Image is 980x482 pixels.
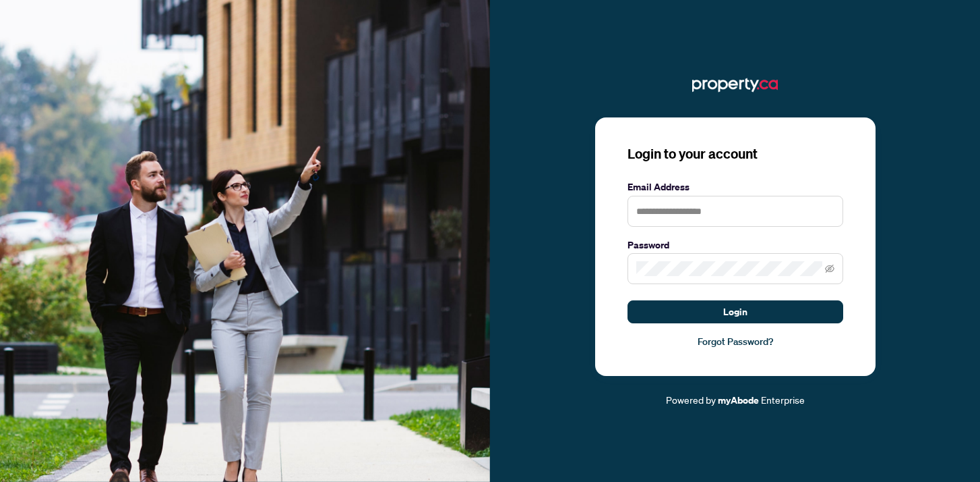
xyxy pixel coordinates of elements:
[627,300,843,323] button: Login
[825,264,834,273] span: eye-invisible
[627,334,843,349] a: Forgot Password?
[627,144,843,163] h3: Login to your account
[666,394,716,406] span: Powered by
[692,74,778,96] img: ma-logo
[723,301,747,323] span: Login
[718,393,759,408] a: myAbode
[627,180,843,194] label: Email Address
[761,394,805,406] span: Enterprise
[627,238,843,252] label: Password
